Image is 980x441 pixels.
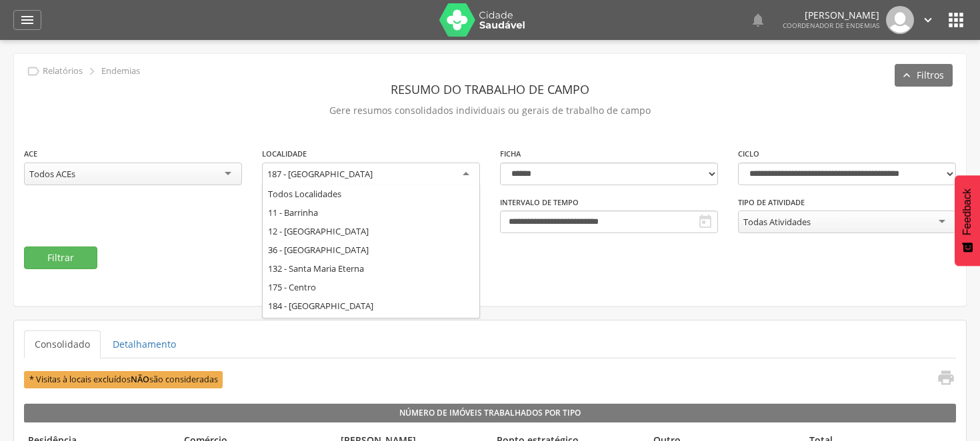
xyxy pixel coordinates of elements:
i:  [945,9,967,31]
div: 184 - [GEOGRAPHIC_DATA] [263,296,479,315]
div: 11 - Barrinha [263,203,479,222]
span: Coordenador de Endemias [783,21,879,30]
p: Endemias [101,66,140,77]
a:  [750,6,766,34]
i:  [85,64,99,79]
i:  [697,214,713,230]
div: Todas Atividades [743,216,811,228]
span: Feedback [961,189,973,235]
div: 12 - [GEOGRAPHIC_DATA] [263,222,479,240]
div: 185 - Biela [263,315,479,334]
div: 132 - Santa Maria Eterna [263,259,479,278]
label: ACE [24,149,37,159]
label: Tipo de Atividade [738,197,805,208]
i:  [937,368,955,387]
a:  [921,6,935,34]
button: Filtros [895,64,953,87]
legend: Número de Imóveis Trabalhados por Tipo [24,404,956,422]
a: Consolidado [24,330,101,358]
header: Resumo do Trabalho de Campo [24,77,956,101]
div: 187 - [GEOGRAPHIC_DATA] [267,168,373,180]
a:  [929,368,955,390]
i:  [921,13,935,27]
p: Relatórios [43,66,83,77]
i:  [750,12,766,28]
button: Filtrar [24,246,97,269]
button: Feedback - Mostrar pesquisa [955,175,980,266]
i:  [26,64,41,79]
p: Gere resumos consolidados individuais ou gerais de trabalho de campo [24,101,956,120]
label: Ficha [500,149,521,159]
i:  [19,12,35,28]
label: Intervalo de Tempo [500,197,579,208]
label: Ciclo [738,149,759,159]
a: Detalhamento [102,330,187,358]
div: 175 - Centro [263,278,479,296]
div: Todos Localidades [263,185,479,203]
label: Localidade [262,149,307,159]
div: Todos ACEs [29,168,75,180]
div: 36 - [GEOGRAPHIC_DATA] [263,240,479,259]
span: * Visitas à locais excluídos são consideradas [24,371,223,388]
b: NÃO [131,374,149,385]
a:  [13,10,41,30]
p: [PERSON_NAME] [783,11,879,20]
